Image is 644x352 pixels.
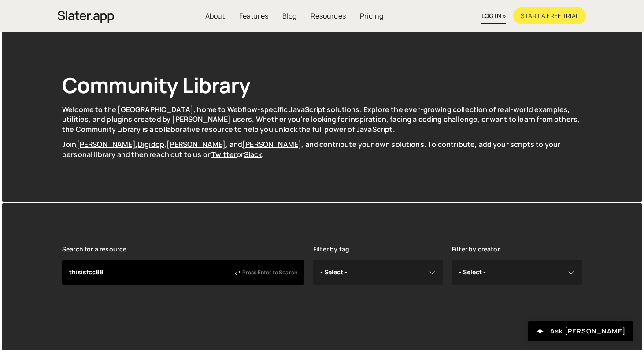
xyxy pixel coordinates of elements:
a: [PERSON_NAME] [167,139,226,149]
a: Resources [303,7,352,24]
a: [PERSON_NAME] [77,139,136,149]
a: Digidop [138,139,164,149]
p: Join , , , and , and contribute your own solutions. To contribute, add your scripts to your perso... [62,139,582,159]
a: Start a free trial [513,7,586,24]
span: Press Enter to Search [242,269,297,276]
a: Blog [275,7,304,24]
h1: Community Library [62,71,582,99]
a: log in » [481,8,506,24]
label: Filter by tag [313,246,349,253]
p: Welcome to the [GEOGRAPHIC_DATA], home to Webflow-specific JavaScript solutions. Explore the ever... [62,105,582,134]
label: Filter by creator [452,246,500,253]
a: Twitter [211,150,237,159]
label: Search for a resource [62,246,126,253]
a: Slack [244,150,262,159]
a: [PERSON_NAME] [242,139,301,149]
a: About [198,7,232,24]
a: Features [232,7,275,24]
img: Slater is an modern coding environment with an inbuilt AI tool. Get custom code quickly with no c... [58,8,114,26]
a: Pricing [353,7,390,24]
button: Ask [PERSON_NAME] [528,321,633,341]
input: Search for a resource... [62,260,304,285]
a: home [58,6,114,26]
